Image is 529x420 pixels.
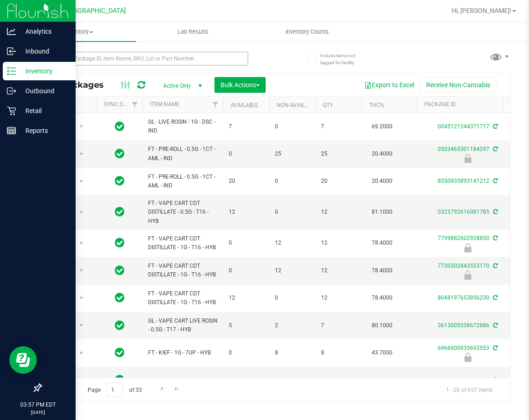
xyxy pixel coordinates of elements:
span: select [76,347,87,360]
span: FT - PRE-ROLL - 0.5G - 1CT - AML - IND [148,145,218,162]
span: In Sync [115,291,125,304]
span: 12 [229,294,264,302]
button: Bulk Actions [214,77,266,93]
span: 0 [229,150,264,158]
span: select [76,292,87,305]
inline-svg: Inbound [7,47,16,56]
span: GL - LIVE ROSIN - 1G - DSC - IND [148,118,218,135]
a: 8048197653856230 [438,294,489,301]
button: Export to Excel [358,77,420,93]
button: Receive Non-Cannabis [420,77,496,93]
span: In Sync [115,147,125,160]
a: Non-Available [277,102,318,108]
a: Package ID [424,101,456,108]
span: 12 [321,239,356,247]
span: 12 [275,266,310,275]
span: 43.7000 [367,346,397,360]
span: In Sync [115,120,125,133]
span: Sync from Compliance System [492,263,498,269]
a: Item Name [150,101,179,108]
div: Newly Received [416,154,520,163]
span: 20.4000 [367,147,397,161]
span: select [76,319,87,332]
inline-svg: Retail [7,106,16,115]
span: Sync from Compliance System [492,178,498,184]
span: 80.1000 [367,319,397,332]
span: GL - VAPE CART LIVE ROSIN - 0.5G - T17 - HYB [148,317,218,334]
span: select [76,237,87,250]
span: 12 [275,239,310,247]
a: THC% [369,102,384,108]
span: Inventory [22,28,136,36]
span: [GEOGRAPHIC_DATA] [63,7,126,15]
span: 43.7000 [367,373,397,387]
span: Bulk Actions [220,81,260,89]
span: select [76,374,87,387]
div: Newly Received [416,270,520,280]
span: 12 [321,208,356,216]
span: Sync from Compliance System [492,294,498,301]
span: 81.1000 [367,205,397,219]
inline-svg: Outbound [7,86,16,96]
input: 1 [107,383,123,397]
span: Sync from Compliance System [492,146,498,152]
a: 6966600935693553 [438,345,489,351]
a: 0045121244371717 [438,123,489,130]
span: 5 [229,321,264,330]
span: select [76,264,87,277]
span: select [76,148,87,161]
span: 78.4000 [367,291,397,305]
span: In Sync [115,319,125,332]
span: select [76,175,87,188]
a: Sync Status [104,101,139,108]
div: Newly Received [416,243,520,252]
span: 25 [275,150,310,158]
p: 03:57 PM EDT [4,401,71,409]
span: 0 [275,177,310,186]
a: 6505978924006713 [438,377,489,383]
span: FT - VAPE CART CDT DISTILLATE - 0.5G - T16 - HYB [148,199,218,226]
span: 8 [321,348,356,357]
div: Newly Received [416,353,520,362]
span: 0 [229,348,264,357]
a: Available [231,102,258,108]
span: 78.4000 [367,264,397,277]
span: 12 [321,266,356,275]
inline-svg: Reports [7,126,16,135]
a: 0503465301184297 [438,146,489,152]
span: In Sync [115,174,125,187]
span: Sync from Compliance System [492,209,498,215]
span: 0 [275,376,310,384]
span: 8 [275,348,310,357]
span: 12 [229,208,264,216]
span: 20 [229,177,264,186]
span: In Sync [115,346,125,359]
span: Lab Results [165,28,221,36]
a: 3613005538672886 [438,322,489,329]
span: Page of 33 [80,383,149,397]
span: Inventory Counts [273,28,341,36]
span: 0 [229,266,264,275]
p: Inbound [16,46,71,57]
a: 7730302843553170 [438,263,489,269]
span: FT - KIEF - 1G - 7UP - HYB [148,348,218,357]
span: All Packages [48,80,113,90]
input: Search Package ID, Item Name, SKU, Lot or Part Number... [41,52,248,66]
inline-svg: Analytics [7,27,16,36]
span: FT - PRE-ROLL - 0.5G - 1CT - AML - IND [148,173,218,190]
span: 7 [321,376,356,384]
a: Go to the last page [170,383,184,395]
span: FT - VAPE CART CDT DISTILLATE - 1G - T16 - HYB [148,234,218,252]
span: Sync from Compliance System [492,235,498,241]
inline-svg: Inventory [7,66,16,76]
a: Filter [208,97,223,113]
span: FT - KIEF - 1G - 7UP - HYB [148,376,218,384]
span: Sync from Compliance System [492,123,498,130]
a: Go to the next page [155,383,169,395]
span: In Sync [115,373,125,386]
span: 0 [229,239,264,247]
span: Include items not tagged for facility [320,52,366,66]
p: Reports [16,125,71,136]
a: Inventory [22,22,136,42]
span: FT - VAPE CART CDT DISTILLATE - 1G - T16 - HYB [148,262,218,279]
